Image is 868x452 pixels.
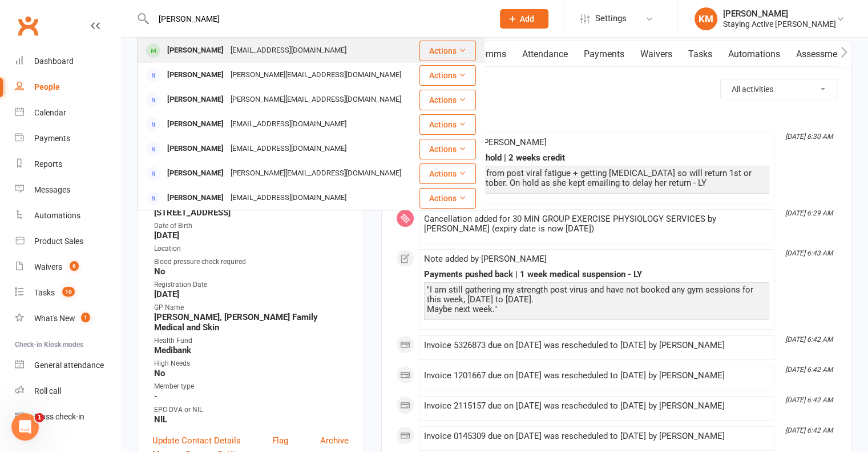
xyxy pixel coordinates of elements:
[34,314,75,323] div: What's New
[15,203,120,229] a: Automations
[34,211,80,220] div: Automations
[419,163,476,184] button: Actions
[154,266,349,277] strong: No
[424,371,769,381] div: Invoice 1201667 due on [DATE] was rescheduled to [DATE] by [PERSON_NAME]
[424,341,769,350] div: Invoice 5326873 due on [DATE] was rescheduled to [DATE] by [PERSON_NAME]
[15,126,120,151] a: Payments
[34,159,62,169] div: Reports
[419,114,476,135] button: Actions
[15,100,120,126] a: Calendar
[154,207,349,218] strong: [STREET_ADDRESS]
[424,431,769,441] div: Invoice 0145309 due on [DATE] was rescheduled to [DATE] by [PERSON_NAME]
[424,270,769,279] div: Payments pushed back | 1 week medical suspension - LY
[154,368,349,378] strong: No
[424,254,769,264] div: Note added by [PERSON_NAME]
[34,361,104,370] div: General attendance
[723,9,836,19] div: [PERSON_NAME]
[514,41,576,67] a: Attendance
[164,165,227,182] div: [PERSON_NAME]
[154,289,349,299] strong: [DATE]
[424,401,769,411] div: Invoice 2115157 due on [DATE] was rescheduled to [DATE] by [PERSON_NAME]
[14,11,42,40] a: Clubworx
[695,7,717,30] div: KM
[154,302,349,313] div: GP Name
[154,358,349,369] div: High Needs
[34,57,74,66] div: Dashboard
[154,381,349,392] div: Member type
[154,405,349,415] div: EPC DVA or NIL
[424,138,769,147] div: Note added by [PERSON_NAME]
[788,41,858,67] a: Assessments
[15,404,120,430] a: Class kiosk mode
[785,366,833,374] i: [DATE] 6:42 AM
[154,279,349,290] div: Registration Date
[154,312,349,333] strong: [PERSON_NAME], [PERSON_NAME] Family Medical and Skin
[164,42,227,59] div: [PERSON_NAME]
[154,230,349,241] strong: [DATE]
[785,396,833,404] i: [DATE] 6:42 AM
[164,190,227,206] div: [PERSON_NAME]
[34,185,70,194] div: Messages
[424,214,769,234] div: Cancellation added for 30 MIN GROUP EXERCISE PHYSIOLOGY SERVICES by [PERSON_NAME] (expiry date is...
[34,237,83,246] div: Product Sales
[272,434,288,447] a: Flag
[70,261,79,271] span: 6
[154,345,349,355] strong: Medibank
[34,134,70,143] div: Payments
[154,414,349,425] strong: NIL
[34,412,84,421] div: Class check-in
[785,426,833,434] i: [DATE] 6:42 AM
[154,335,349,346] div: Health Fund
[632,41,680,67] a: Waivers
[11,413,39,441] iframe: Intercom live chat
[154,221,349,231] div: Date of Birth
[785,209,833,217] i: [DATE] 6:29 AM
[164,141,227,157] div: [PERSON_NAME]
[150,11,485,27] input: Search...
[15,353,120,378] a: General attendance kiosk mode
[227,91,405,108] div: [PERSON_NAME][EMAIL_ADDRESS][DOMAIN_NAME]
[227,141,350,157] div: [EMAIL_ADDRESS][DOMAIN_NAME]
[15,151,120,177] a: Reports
[396,114,837,133] li: This Month
[15,229,120,254] a: Product Sales
[396,79,837,97] h3: Activity
[164,91,227,108] div: [PERSON_NAME]
[154,257,349,267] div: Blood pressure check required
[152,434,241,447] a: Update Contact Details
[15,378,120,404] a: Roll call
[15,280,120,306] a: Tasks 10
[34,288,55,297] div: Tasks
[164,67,227,83] div: [PERSON_NAME]
[34,82,60,91] div: People
[419,65,476,86] button: Actions
[227,190,350,206] div: [EMAIL_ADDRESS][DOMAIN_NAME]
[320,434,349,447] a: Archive
[15,177,120,203] a: Messages
[227,67,405,83] div: [PERSON_NAME][EMAIL_ADDRESS][DOMAIN_NAME]
[424,153,769,163] div: Membership on hold | 2 weeks credit
[500,9,548,29] button: Add
[467,41,514,67] a: Comms
[34,262,62,271] div: Waivers
[520,14,534,23] span: Add
[34,386,61,395] div: Roll call
[15,49,120,74] a: Dashboard
[595,6,627,31] span: Settings
[419,139,476,159] button: Actions
[419,188,476,209] button: Actions
[227,165,405,182] div: [PERSON_NAME][EMAIL_ADDRESS][DOMAIN_NAME]
[227,42,350,59] div: [EMAIL_ADDRESS][DOMAIN_NAME]
[164,116,227,133] div: [PERSON_NAME]
[680,41,720,67] a: Tasks
[154,391,349,402] strong: -
[15,74,120,100] a: People
[154,243,349,254] div: Location
[15,306,120,331] a: What's New1
[720,41,788,67] a: Automations
[723,19,836,29] div: Staying Active [PERSON_NAME]
[419,41,476,61] button: Actions
[34,108,66,117] div: Calendar
[785,249,833,257] i: [DATE] 6:43 AM
[15,254,120,280] a: Waivers 6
